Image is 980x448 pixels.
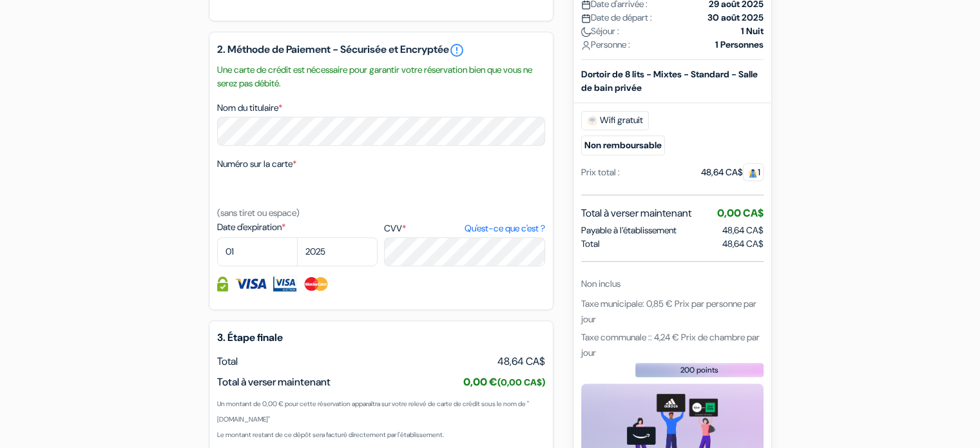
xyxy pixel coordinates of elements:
[217,63,545,90] small: Une carte de crédit est nécessaire pour garantir votre réservation bien que vous ne serez pas déb...
[741,24,764,37] strong: 1 Nuit
[217,431,444,439] small: Le montant restant de ce dépôt sera facturé directement par l'établissement.
[581,237,600,250] span: Total
[303,277,329,291] img: Master Card
[581,223,677,237] span: Payable à l’établissement
[581,24,619,37] span: Séjour :
[217,277,228,291] img: Information de carte de crédit entièrement encryptée et sécurisée
[707,10,764,24] strong: 30 août 2025
[217,207,300,219] small: (sans tiret ou espace)
[581,110,649,130] span: Wifi gratuit
[715,37,764,51] strong: 1 Personnes
[722,237,764,250] span: 48,64 CA$
[581,205,691,220] span: Total à verser maintenant
[581,37,630,51] span: Personne :
[581,331,760,358] span: Taxe communale :: 4,24 € Prix de chambre par jour
[587,115,597,125] img: free_wifi.svg
[273,277,296,291] img: Visa Electron
[497,354,545,369] span: 48,64 CA$
[581,297,756,324] span: Taxe municipale: 0,85 € Prix par personne par jour
[581,68,758,93] b: Dortoir de 8 lits - Mixtes - Standard - Salle de bain privée
[581,13,591,23] img: calendar.svg
[217,375,331,389] span: Total à verser maintenant
[449,43,465,58] a: error_outline
[235,277,267,291] img: Visa
[581,40,591,50] img: user_icon.svg
[464,222,544,235] a: Qu'est-ce que c'est ?
[217,355,238,368] span: Total
[217,400,529,424] small: Un montant de 0,00 € pour cette réservation apparaîtra sur votre relevé de carte de crédit sous l...
[680,364,718,375] span: 200 points
[748,168,758,177] img: guest.svg
[581,277,764,290] div: Non inclus
[722,224,764,235] span: 48,64 CA$
[217,220,378,234] label: Date d'expiration
[217,43,545,58] h5: 2. Méthode de Paiement - Sécurisée et Encryptée
[743,162,764,180] span: 1
[217,157,296,171] label: Numéro sur la carte
[581,135,665,155] small: Non remboursable
[497,376,545,388] small: (0,00 CA$)
[717,206,764,219] span: 0,00 CA$
[384,222,544,235] label: CVV
[581,165,620,179] div: Prix total :
[217,331,545,344] h5: 3. Étape finale
[217,101,282,115] label: Nom du titulaire
[581,26,591,36] img: moon.svg
[701,165,764,179] div: 48,64 CA$
[581,10,652,24] span: Date de départ :
[463,375,545,389] span: 0,00 €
